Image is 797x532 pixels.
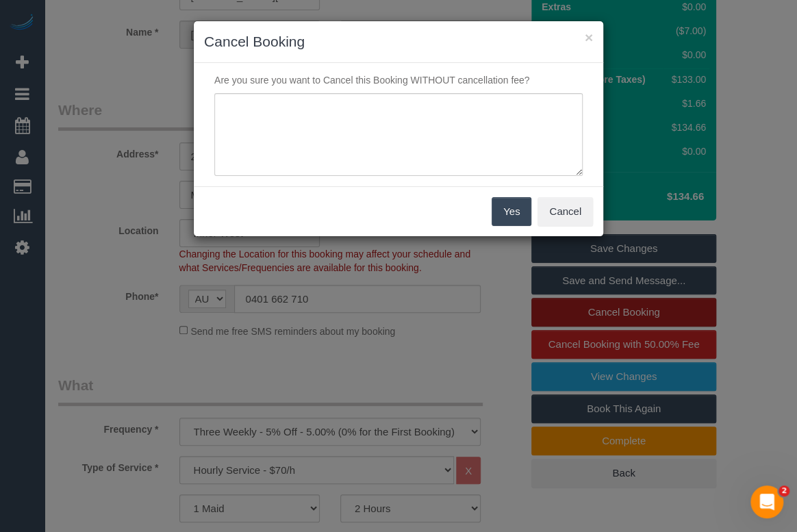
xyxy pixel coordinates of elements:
[194,21,603,236] sui-modal: Cancel Booking
[779,485,789,496] span: 2
[537,197,593,226] button: Cancel
[204,73,593,87] p: Are you sure you want to Cancel this Booking WITHOUT cancellation fee?
[585,30,593,45] button: ×
[492,197,531,226] button: Yes
[204,31,593,52] h3: Cancel Booking
[750,485,783,518] iframe: Intercom live chat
